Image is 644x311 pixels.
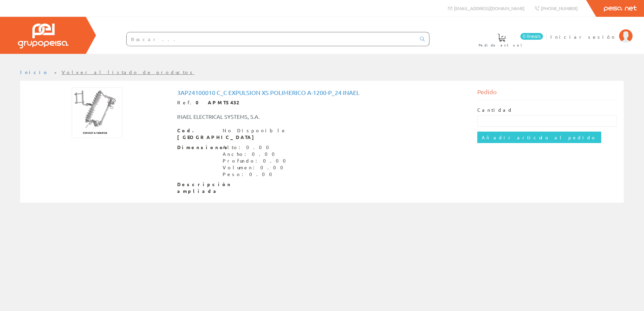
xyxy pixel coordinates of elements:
span: [PHONE_NUMBER] [541,5,578,11]
div: Ancho: 0.00 [223,151,290,158]
div: No Disponible [223,127,287,134]
div: Pedido [477,88,617,100]
div: Volumen: 0.00 [223,164,290,171]
input: Buscar ... [127,32,416,46]
a: Iniciar sesión [550,28,633,34]
span: Pedido actual [479,42,524,48]
input: Añadir artículo al pedido [477,132,601,143]
a: Volver al listado de productos [62,69,195,75]
span: Dimensiones [177,144,218,151]
span: [EMAIL_ADDRESS][DOMAIN_NAME] [454,5,524,11]
img: Grupo Peisa [18,24,68,48]
div: Alto: 0.00 [223,144,290,151]
strong: 0 APMT5432 [196,99,238,105]
span: Descripción ampliada [177,181,218,195]
h1: 3ap24100010 C_c Expulsion Xs Polimerico A-1200-p_24 Inael [177,89,467,96]
span: Iniciar sesión [550,33,616,40]
div: Profundo: 0.00 [223,158,290,164]
a: Inicio [20,69,49,75]
span: 0 línea/s [520,33,543,40]
label: Cantidad [477,107,513,113]
img: Foto artículo 3ap24100010 C_c Expulsion Xs Polimerico A-1200-p_24 Inael (150.39267015707x150) [72,88,122,138]
span: Cod. [GEOGRAPHIC_DATA] [177,127,218,141]
div: Ref. [177,99,467,106]
div: INAEL ELECTRICAL SYSTEMS, S.A. [172,113,347,120]
div: Peso: 0.00 [223,171,290,178]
